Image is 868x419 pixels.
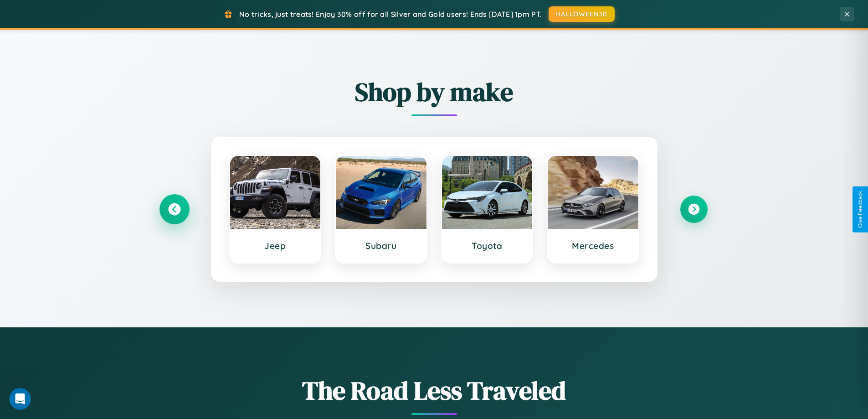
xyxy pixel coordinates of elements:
[857,191,863,228] div: Give Feedback
[557,240,629,251] h3: Mercedes
[549,6,615,22] button: HALLOWEEN30
[345,240,417,251] h3: Subaru
[9,388,31,410] iframe: Intercom live chat
[239,240,312,251] h3: Jeep
[451,240,524,251] h3: Toyota
[161,373,708,408] h1: The Road Less Traveled
[239,10,542,19] span: No tricks, just treats! Enjoy 30% off for all Silver and Gold users! Ends [DATE] 1pm PT.
[161,74,708,109] h2: Shop by make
